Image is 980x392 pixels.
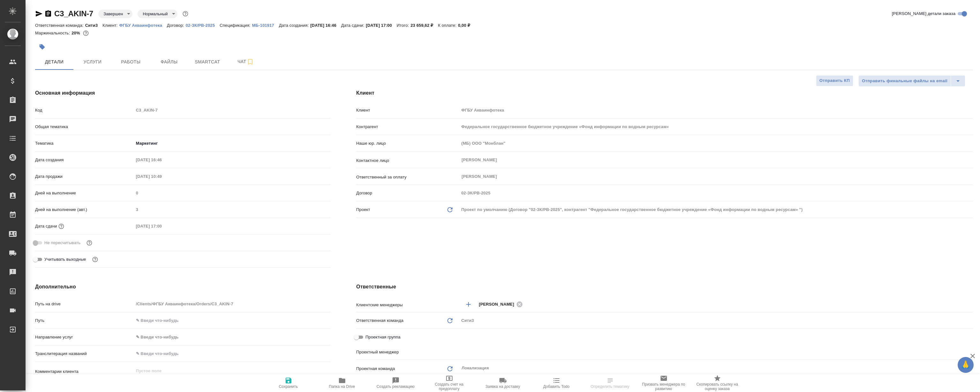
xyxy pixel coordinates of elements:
[35,89,331,97] h4: Основная информация
[356,190,459,196] p: Договор
[35,368,134,375] p: Комментарии клиента
[356,366,395,372] p: Проектная команда
[485,384,520,389] span: Заявка на доставку
[356,107,459,113] p: Клиент
[438,23,458,28] p: К оплате:
[35,334,134,340] p: Направление услуг
[356,124,459,130] p: Контрагент
[960,358,971,372] span: 🙏
[192,58,223,66] span: Smartcat
[134,188,331,198] input: Пустое поле
[479,301,518,308] span: [PERSON_NAME]
[35,31,71,35] p: Маржинальность:
[858,75,965,87] div: split button
[119,23,167,28] p: ФГБУ Акваинфотека
[459,204,973,215] div: Проект по умолчанию (Договор "02-ЗК/РВ-2025", контрагент "Федеральное государственное бюджетное у...
[35,40,49,54] button: Добавить тэг
[134,349,331,358] input: ✎ Введи что-нибудь
[167,23,186,28] p: Договор:
[816,75,853,86] button: Отправить КП
[356,174,459,180] p: Ответственный за оплату
[969,351,971,352] button: Open
[35,317,134,324] p: Путь
[54,9,93,18] a: C3_AKIN-7
[252,22,279,28] a: МБ-101917
[369,374,423,392] button: Создать рекламацию
[543,384,569,389] span: Добавить Todo
[356,140,459,147] p: Наше юр. лицо
[356,349,459,355] p: Проектный менеджер
[35,190,134,196] p: Дней на выполнение
[958,357,974,373] button: 🙏
[35,10,43,18] button: Скопировать ссылку для ЯМессенджера
[57,222,65,230] button: Если добавить услуги и заполнить их объемом, то дата рассчитается автоматически
[134,332,331,343] div: ✎ Введи что-нибудь
[102,23,119,28] p: Клиент:
[310,23,341,28] p: [DATE] 16:46
[134,121,331,132] div: ​
[101,11,125,17] button: Завершен
[91,255,99,264] button: Выбери, если сб и вс нужно считать рабочими днями для выполнения заказа.
[459,122,973,131] input: Пустое поле
[459,105,973,115] input: Пустое поле
[85,239,94,247] button: Включи, если не хочешь, чтобы указанная дата сдачи изменилась после переставления заказа в 'Подтв...
[530,374,583,392] button: Добавить Todo
[35,107,134,113] p: Код
[35,223,57,229] p: Дата сдачи
[461,297,476,312] button: Добавить менеджера
[35,301,134,307] p: Путь на drive
[969,304,971,305] button: Open
[71,31,81,35] p: 20%
[591,384,629,389] span: Определить тематику
[862,77,947,85] span: Отправить финальные файлы на email
[186,23,220,28] p: 02-ЗК/РВ-2025
[459,188,973,198] input: Пустое поле
[279,384,298,389] span: Сохранить
[134,155,190,164] input: Пустое поле
[246,58,254,66] svg: Подписаться
[423,374,476,392] button: Создать счет на предоплату
[641,382,687,391] span: Призвать менеджера по развитию
[341,23,366,28] p: Дата сдачи:
[858,75,951,87] button: Отправить финальные файлы на email
[82,29,90,37] button: 15738.44 RUB;
[85,23,103,28] p: Сити3
[356,302,459,308] p: Клиентские менеджеры
[44,256,86,263] span: Учитывать выходные
[479,300,525,308] div: [PERSON_NAME]
[377,384,415,389] span: Создать рекламацию
[262,374,315,392] button: Сохранить
[136,334,323,340] div: ✎ Введи что-нибудь
[35,157,134,163] p: Дата создания
[116,58,146,66] span: Работы
[39,58,70,66] span: Детали
[134,138,331,149] div: Маркетинг
[138,10,177,18] div: Завершен
[356,317,403,324] p: Ответственная команда
[220,23,252,28] p: Спецификация:
[356,207,370,213] p: Проект
[279,23,310,28] p: Дата создания:
[691,374,744,392] button: Скопировать ссылку на оценку заказа
[134,316,331,325] input: ✎ Введи что-нибудь
[459,315,973,326] div: Сити3
[458,23,475,28] p: 0,00 ₽
[35,283,331,291] h4: Дополнительно
[134,205,331,214] input: Пустое поле
[77,58,108,66] span: Услуги
[119,22,167,28] a: ФГБУ Акваинфотека
[459,139,973,148] input: Пустое поле
[329,384,355,389] span: Папка на Drive
[35,23,85,28] p: Ответственная команда:
[134,172,190,181] input: Пустое поле
[35,140,134,147] p: Тематика
[181,10,190,18] button: Доп статусы указывают на важность/срочность заказа
[35,207,134,213] p: Дней на выполнение (авт.)
[365,334,400,340] span: Проектная группа
[356,283,973,291] h4: Ответственные
[476,374,530,392] button: Заявка на доставку
[230,58,261,66] span: Чат
[252,23,279,28] p: МБ-101917
[637,374,691,392] button: Призвать менеджера по развитию
[134,105,331,115] input: Пустое поле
